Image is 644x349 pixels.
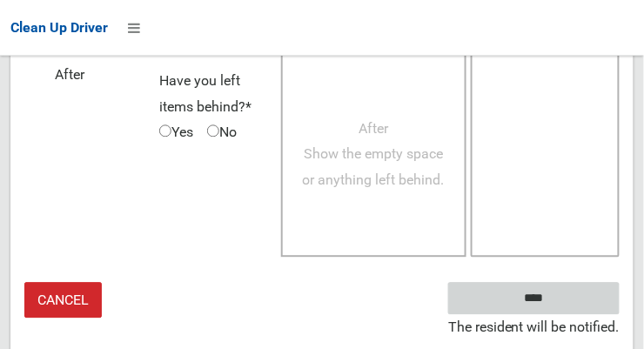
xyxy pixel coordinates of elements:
[24,282,102,318] a: Cancel
[159,72,252,115] span: Have you left items behind?*
[207,119,237,145] span: No
[303,120,445,188] span: After Show the empty space or anything left behind.
[10,19,108,36] span: Clean Up Driver
[448,314,620,340] small: The resident will be notified.
[10,15,108,41] a: Clean Up Driver
[159,119,193,145] span: Yes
